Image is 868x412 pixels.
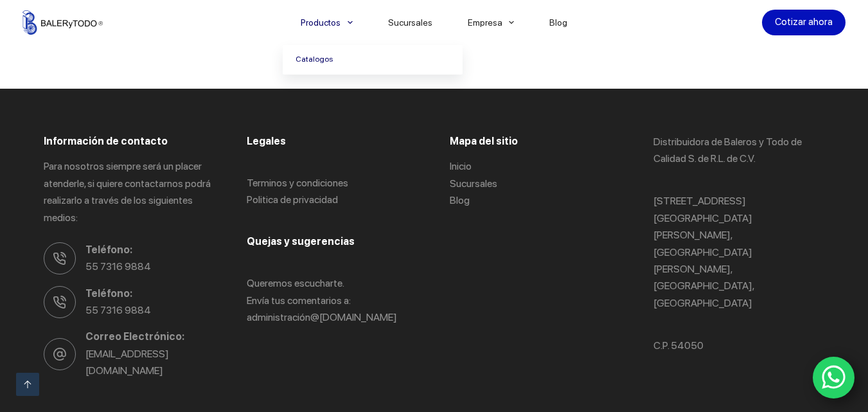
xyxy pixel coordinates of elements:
[85,304,151,316] a: 55 7316 9884
[85,285,215,302] span: Teléfono:
[247,135,286,147] span: Legales
[247,235,355,247] span: Quejas y sugerencias
[22,10,103,35] img: Balerytodo
[450,194,470,206] a: Blog
[85,328,215,345] span: Correo Electrónico:
[762,10,846,35] a: Cotizar ahora
[44,158,215,226] p: Para nosotros siempre será un placer atenderle, si quiere contactarnos podrá realizarlo a través ...
[283,45,463,75] a: Catalogos
[653,134,824,168] p: Distribuidora de Baleros y Todo de Calidad S. de R.L. de C.V.
[813,357,855,399] a: WhatsApp
[247,177,348,189] a: Terminos y condiciones
[247,193,338,206] a: Politica de privacidad
[653,193,824,312] p: [STREET_ADDRESS] [GEOGRAPHIC_DATA][PERSON_NAME], [GEOGRAPHIC_DATA][PERSON_NAME], [GEOGRAPHIC_DATA...
[44,134,215,149] h3: Información de contacto
[450,134,621,149] h3: Mapa del sitio
[653,337,824,354] p: C.P. 54050
[450,177,497,190] a: Sucursales
[16,373,39,396] a: Ir arriba
[85,348,169,377] a: [EMAIL_ADDRESS][DOMAIN_NAME]
[450,160,472,172] a: Inicio
[85,260,151,273] a: 55 7316 9884
[247,275,418,326] p: Queremos escucharte. Envía tus comentarios a: administració n@[DOMAIN_NAME]
[85,242,215,258] span: Teléfono:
